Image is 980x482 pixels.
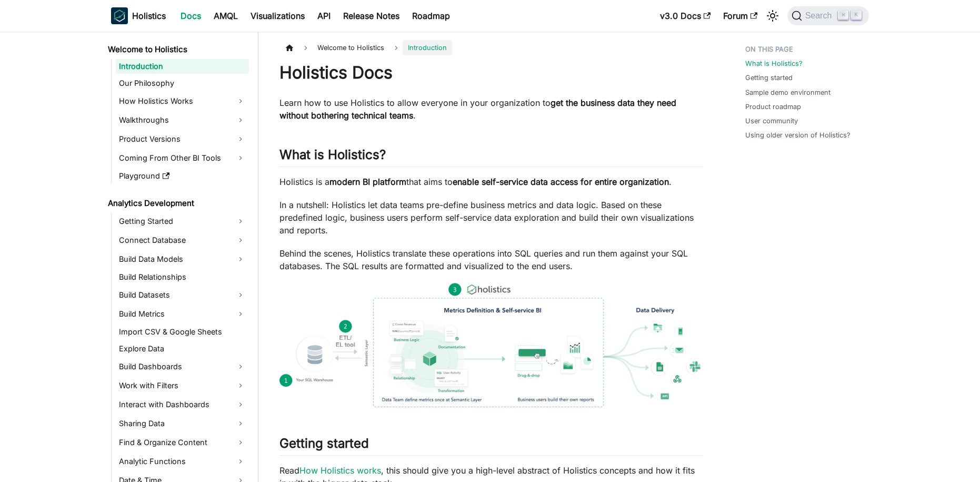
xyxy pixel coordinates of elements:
[802,11,838,21] span: Search
[105,42,249,57] a: Welcome to Holistics
[105,196,249,211] a: Analytics Development
[244,7,311,24] a: Visualizations
[745,73,793,83] a: Getting started
[745,87,831,97] a: Sample demo environment
[279,199,703,237] p: In a nutshell: Holistics let data teams pre-define business metrics and data logic. Based on thes...
[838,11,848,20] kbd: ⌘
[116,59,249,74] a: Introduction
[279,247,703,272] p: Behind the scenes, Holistics translate these operations into SQL queries and run them against you...
[311,7,337,24] a: API
[717,7,764,24] a: Forum
[116,76,249,91] a: Our Philosophy
[116,232,249,249] a: Connect Database
[116,251,249,268] a: Build Data Models
[116,434,249,451] a: Find & Organize Content
[329,176,406,187] strong: modern BI platform
[116,396,249,413] a: Interact with Dashboards
[787,6,869,25] button: Search (Command+K)
[745,130,851,140] a: Using older version of Holistics?
[453,176,669,187] strong: enable self-service data access for entire organization
[279,96,703,122] p: Learn how to use Holistics to allow everyone in your organization to .
[279,147,703,167] h2: What is Holistics?
[174,7,207,24] a: Docs
[116,341,249,356] a: Explore Data
[116,169,249,183] a: Playground
[745,102,801,112] a: Product roadmap
[116,150,249,166] a: Coming From Other BI Tools
[279,62,703,83] h1: Holistics Docs
[116,270,249,284] a: Build Relationships
[116,324,249,339] a: Import CSV & Google Sheets
[111,7,166,24] a: HolisticsHolistics
[116,377,249,394] a: Work with Filters
[312,40,389,55] span: Welcome to Holistics
[764,7,781,24] button: Switch between dark and light mode (currently light mode)
[279,40,703,55] nav: Breadcrumbs
[279,283,703,407] img: How Holistics fits in your Data Stack
[101,32,258,482] nav: Docs sidebar
[132,9,166,22] b: Holistics
[116,306,249,322] a: Build Metrics
[116,453,249,470] a: Analytic Functions
[116,287,249,303] a: Build Datasets
[279,175,703,188] p: Holistics is a that aims to .
[745,58,803,68] a: What is Holistics?
[279,436,703,456] h2: Getting started
[299,465,381,476] a: How Holistics works
[116,93,249,110] a: How Holistics Works
[116,415,249,432] a: Sharing Data
[116,112,249,129] a: Walkthroughs
[337,7,406,24] a: Release Notes
[403,40,452,55] span: Introduction
[406,7,456,24] a: Roadmap
[279,40,299,55] a: Home page
[116,358,249,375] a: Build Dashboards
[745,116,798,126] a: User community
[116,131,249,147] a: Product Versions
[207,7,244,24] a: AMQL
[111,7,128,24] img: Holistics
[851,11,862,20] kbd: K
[116,213,249,230] a: Getting Started
[654,7,717,24] a: v3.0 Docs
